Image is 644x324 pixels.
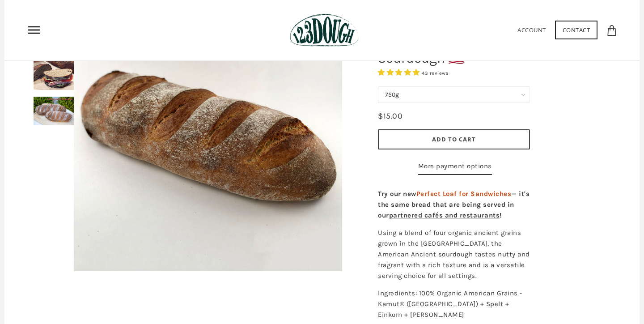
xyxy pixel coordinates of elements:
[555,21,598,39] a: Contact
[378,289,522,319] span: Ingredients: 100% Organic American Grains - Kamut® ([GEOGRAPHIC_DATA]) + Spelt + Einkorn + [PERSO...
[416,190,512,198] span: Perfect Loaf for Sandwiches
[34,97,74,125] img: Organic American Ancient Grains Sourdough 🇺🇸
[290,13,358,47] img: 123Dough Bakery
[378,110,402,123] div: $15.00
[378,229,530,280] span: Using a blend of four organic ancient grains grown in the [GEOGRAPHIC_DATA], the American Ancient...
[378,129,530,149] button: Add to Cart
[422,70,449,76] span: 43 reviews
[34,50,74,90] img: Organic American Ancient Grains Sourdough 🇺🇸
[378,68,422,77] span: 4.93 stars
[378,190,530,219] strong: Try our new — it's the same bread that are being served in our !
[432,135,476,143] span: Add to Cart
[74,3,342,271] img: Organic American Ancient Grains Sourdough 🇺🇸
[418,161,492,175] a: More payment options
[389,211,500,219] a: partnered cafés and restaurants
[517,26,546,34] a: Account
[27,23,41,37] nav: Primary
